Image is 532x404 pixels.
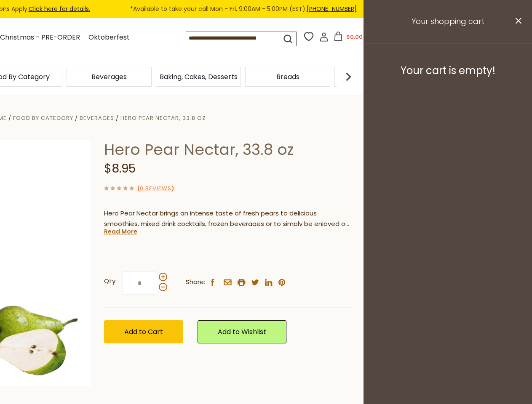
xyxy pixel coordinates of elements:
a: Hero Pear Nectar, 33.8 oz [120,114,206,122]
a: Add to Wishlist [198,320,286,343]
span: Share: [186,277,205,287]
a: 0 Reviews [140,184,171,193]
a: Beverages [80,114,114,122]
span: $8.95 [104,160,136,177]
a: Read More [104,227,137,236]
span: *Available to take your call Mon - Fri, 9:00AM - 5:00PM (EST). [130,4,357,14]
input: Qty: [123,271,157,295]
h1: Hero Pear Nectar, 33.8 oz [104,140,350,159]
span: Add to Cart [124,327,163,337]
p: Hero Pear Nectar brings an intense taste of fresh pears to delicious smoothies, mixed drink cockt... [104,208,350,229]
img: next arrow [340,68,357,85]
a: Oktoberfest [88,32,130,43]
a: Baking, Cakes, Desserts [160,74,238,80]
a: Beverages [91,74,127,80]
h3: Your cart is empty! [374,64,521,77]
a: Food By Category [13,114,73,122]
span: ( ) [137,184,174,192]
a: Breads [276,74,299,80]
button: Add to Cart [104,320,183,343]
span: $0.00 [346,33,363,41]
button: $0.00 [330,32,366,44]
a: Click here for details. [29,5,90,13]
a: [PHONE_NUMBER] [307,5,357,13]
strong: Qty: [104,276,117,287]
